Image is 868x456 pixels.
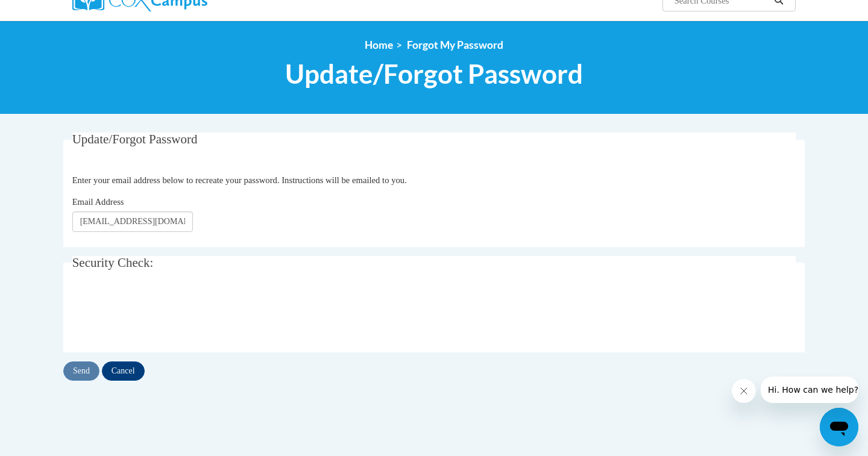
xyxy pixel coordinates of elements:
[72,290,256,337] iframe: reCAPTCHA
[72,255,154,270] span: Security Check:
[102,361,145,381] input: Cancel
[365,39,393,51] a: Home
[407,39,503,51] span: Forgot My Password
[820,408,858,446] iframe: Button to launch messaging window
[72,175,407,185] span: Enter your email address below to recreate your password. Instructions will be emailed to you.
[72,132,198,146] span: Update/Forgot Password
[72,197,124,207] span: Email Address
[285,58,583,90] span: Update/Forgot Password
[732,379,756,403] iframe: Close message
[761,376,858,403] iframe: Message from company
[72,211,193,232] input: Email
